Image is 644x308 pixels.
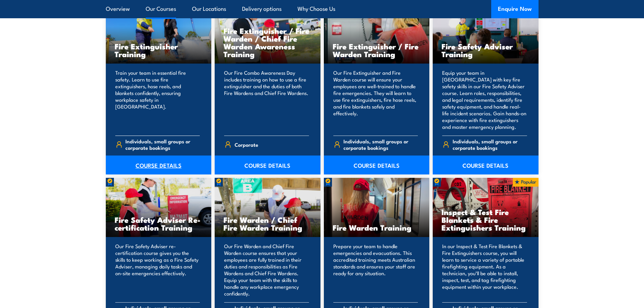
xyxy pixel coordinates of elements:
h3: Inspect & Test Fire Blankets & Fire Extinguishers Training [442,208,530,231]
span: Individuals, small groups or corporate bookings [125,138,200,151]
p: In our Inspect & Test Fire Blankets & Fire Extinguishers course, you will learn to service a vari... [442,243,527,297]
p: Our Fire Warden and Chief Fire Warden course ensures that your employees are fully trained in the... [224,243,309,297]
h3: Fire Extinguisher Training [115,42,203,58]
p: Our Fire Extinguisher and Fire Warden course will ensure your employees are well-trained to handl... [333,69,418,130]
span: Individuals, small groups or corporate bookings [453,138,527,151]
p: Our Fire Combo Awareness Day includes training on how to use a fire extinguisher and the duties o... [224,69,309,130]
h3: Fire Extinguisher / Fire Warden Training [333,42,421,58]
h3: Fire Safety Adviser Training [442,42,530,58]
p: Equip your team in [GEOGRAPHIC_DATA] with key fire safety skills in our Fire Safety Adviser cours... [442,69,527,130]
h3: Fire Extinguisher / Fire Warden / Chief Fire Warden Awareness Training [223,27,312,58]
span: Individuals, small groups or corporate bookings [343,138,418,151]
p: Prepare your team to handle emergencies and evacuations. This accredited training meets Australia... [333,243,418,297]
h3: Fire Warden Training [333,223,421,231]
p: Train your team in essential fire safety. Learn to use fire extinguishers, hose reels, and blanke... [115,69,200,130]
a: COURSE DETAILS [215,156,320,174]
h3: Fire Safety Adviser Re-certification Training [115,216,203,231]
a: COURSE DETAILS [106,156,212,174]
span: Corporate [235,139,258,150]
p: Our Fire Safety Adviser re-certification course gives you the skills to keep working as a Fire Sa... [115,243,200,297]
a: COURSE DETAILS [324,156,430,174]
h3: Fire Warden / Chief Fire Warden Training [223,216,312,231]
a: COURSE DETAILS [433,156,539,174]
